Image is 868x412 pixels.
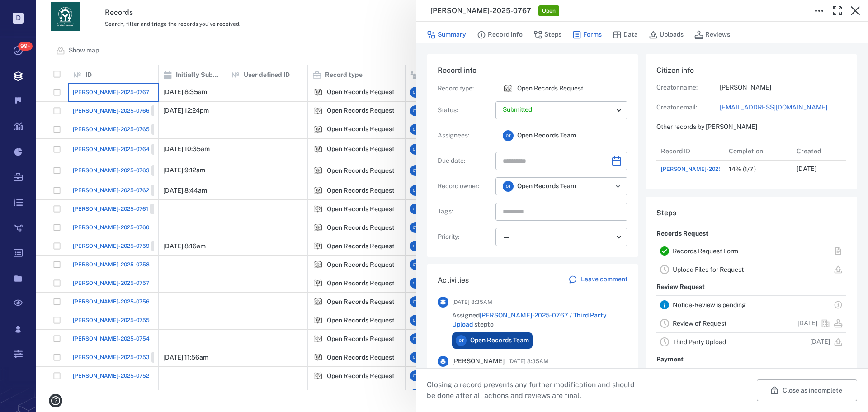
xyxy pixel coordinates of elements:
span: Help [80,6,99,14]
div: O T [503,130,514,141]
p: Priority : [438,232,492,242]
div: Completion [729,138,763,164]
button: Forms [572,26,602,43]
p: Due date : [438,156,492,166]
p: Other records by [PERSON_NAME] [656,123,846,132]
p: Payment [656,351,684,368]
div: O T [456,335,467,346]
button: Open [612,180,624,193]
button: Choose date [608,152,626,170]
button: Close as incomplete [757,379,857,401]
div: 14% (1/7) [729,166,756,173]
button: Steps [533,26,561,43]
span: Open [540,7,557,15]
button: Toggle Fullscreen [828,2,846,20]
p: D [13,13,24,24]
h6: Activities [438,275,469,286]
div: Record ID [661,138,690,164]
span: [PERSON_NAME] [452,357,505,366]
div: Citizen infoCreator name:[PERSON_NAME]Creator email:[EMAIL_ADDRESS][DOMAIN_NAME]Other records by ... [646,54,857,197]
span: Open Records Team [517,131,576,140]
p: Creator email: [656,103,720,112]
button: Data [613,26,638,43]
p: Assignees : [438,131,492,140]
p: Submitted [503,105,613,114]
p: Record type : [438,84,492,93]
p: Creator name: [656,83,720,92]
div: Created [797,138,821,164]
a: Review of Request [673,320,726,327]
p: [DATE] [797,165,816,174]
p: Record owner : [438,182,492,191]
span: Open Records Team [470,336,529,345]
a: Notice-Review is pending [673,301,746,308]
button: Reviews [694,26,730,43]
p: Open Records Request [517,84,583,93]
p: Status : [438,106,492,115]
a: Leave comment [568,275,627,286]
p: Tags : [438,207,492,216]
h6: Citizen info [656,65,846,76]
a: Third Party Upload [673,338,726,346]
div: Created [792,142,860,160]
p: [PERSON_NAME] [720,83,846,92]
p: Records Request [656,226,708,242]
div: Open Records Request [503,83,514,94]
h3: [PERSON_NAME]-2025-0767 [430,5,531,16]
p: Review Request [656,279,705,295]
span: [DATE] 8:35AM [508,356,548,367]
span: 99+ [18,42,33,51]
a: Records Request Form [673,247,738,255]
div: — [503,232,613,242]
img: icon Open Records Request [503,83,514,94]
button: Record info [477,26,523,43]
h6: Steps [656,208,846,218]
a: [PERSON_NAME]-2025-0767 [661,165,737,173]
a: [PERSON_NAME]-2025-0767 / Third Party Upload [452,312,607,328]
h6: Record info [438,65,627,76]
a: Upload Files for Request [673,266,744,273]
div: O T [503,181,514,192]
div: Completion [724,142,792,160]
button: Uploads [649,26,684,43]
p: Closing a record prevents any further modification and should be done after all actions and revie... [427,379,642,401]
p: [DATE] [810,337,830,346]
div: Record infoRecord type:icon Open Records RequestOpen Records RequestStatus:Assignees:OTOpen Recor... [427,54,638,264]
span: Open Records Team [517,182,576,191]
button: Toggle to Edit Boxes [810,2,828,20]
p: Leave comment [581,275,627,284]
button: Close [846,2,864,20]
span: Assigned step to [452,311,627,329]
a: [EMAIL_ADDRESS][DOMAIN_NAME] [720,103,846,112]
span: [DATE] 8:35AM [452,297,492,308]
div: Record ID [656,142,724,160]
p: [DATE] [797,319,817,328]
button: Summary [427,26,466,43]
